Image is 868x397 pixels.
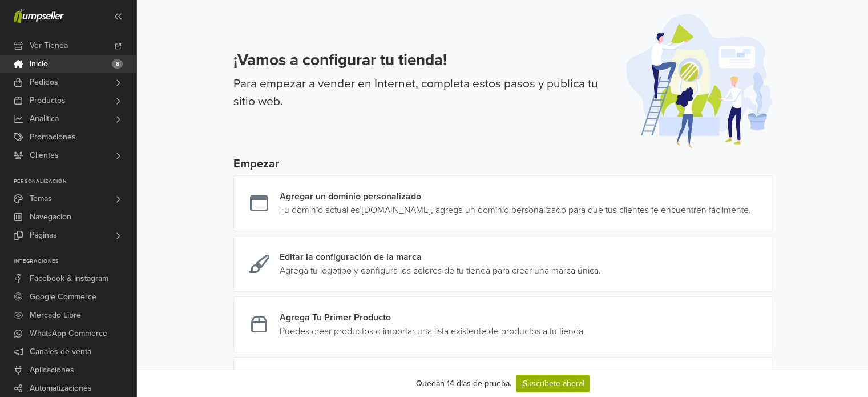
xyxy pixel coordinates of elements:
span: Navegacion [30,208,71,226]
a: ¡Suscríbete ahora! [516,375,590,392]
span: Facebook & Instagram [30,270,108,288]
span: Analítica [30,110,59,128]
span: WhatsApp Commerce [30,324,107,343]
span: Páginas [30,226,57,244]
p: Personalización [14,178,136,185]
span: Clientes [30,146,59,165]
img: onboarding-illustration-afe561586f57c9d3ab25.svg [626,14,772,148]
span: Temas [30,190,52,208]
p: Para empezar a vender en Internet, completa estos pasos y publica tu sitio web. [233,75,612,111]
span: Mercado Libre [30,306,81,324]
span: Ver Tienda [30,37,68,55]
span: Promociones [30,128,76,146]
span: Google Commerce [30,288,96,306]
span: Aplicaciones [30,361,74,379]
p: Integraciones [14,258,136,265]
div: Quedan 14 días de prueba. [416,378,511,390]
span: Canales de venta [30,343,91,361]
span: Inicio [30,55,48,73]
h5: Empezar [233,157,772,171]
span: Productos [30,91,66,110]
span: Pedidos [30,73,58,91]
h3: ¡Vamos a configurar tu tienda! [233,51,612,70]
span: 8 [112,59,123,69]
